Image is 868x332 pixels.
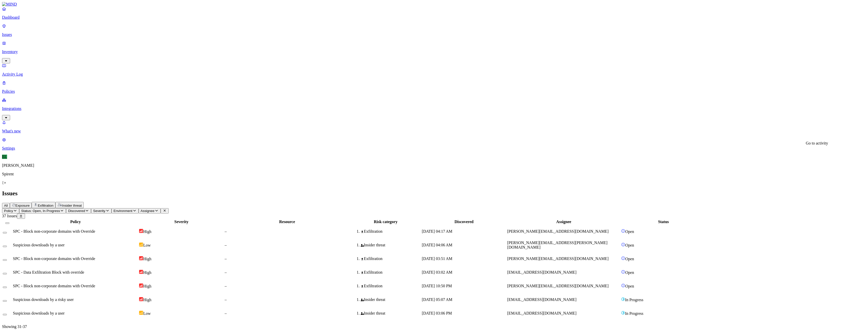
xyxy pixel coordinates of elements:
button: Select row [3,300,7,302]
span: In Progress [625,298,643,302]
div: Exfiltration [361,284,421,288]
p: Settings [2,146,866,151]
div: Discovered [422,220,506,224]
span: Open [625,270,634,275]
div: Insider threat [361,297,421,302]
button: Select all [5,222,9,224]
p: What's new [2,129,866,133]
span: High [143,270,151,275]
img: severity-high [139,297,143,301]
span: Status: Open, In Progress [21,209,60,213]
div: Exfiltration [361,270,421,275]
button: Select row [3,273,7,274]
span: – [225,229,227,233]
p: Dashboard [2,15,866,20]
button: Select row [3,246,7,247]
span: [EMAIL_ADDRESS][DOMAIN_NAME] [507,311,576,315]
div: Resource [225,220,350,224]
button: Select row [3,232,7,233]
span: [EMAIL_ADDRESS][DOMAIN_NAME] [507,297,576,302]
img: status-open [621,270,625,274]
h2: Issues [2,190,866,197]
span: 31 - 37 [17,324,27,329]
div: Go to activity [806,141,828,146]
span: – [225,311,227,315]
span: Discovered [68,209,85,213]
div: Insider threat [361,311,421,316]
button: Select row [3,287,7,288]
img: severity-low [139,243,143,247]
span: – [225,270,227,274]
span: Exposure [15,204,30,207]
span: Assignee [141,209,155,213]
span: [DATE] 03:51 AM [422,256,452,261]
span: SPC - Data Exfiltration Block with override [13,270,84,274]
span: [PERSON_NAME][EMAIL_ADDRESS][DOMAIN_NAME] [507,284,609,288]
span: Insider threat [62,204,82,207]
p: Integrations [2,106,866,111]
span: [DATE] 04:06 AM [422,243,452,247]
p: [PERSON_NAME] [2,163,866,168]
span: Suspicious downloads by a user [13,243,64,247]
span: [DATE] 03:02 AM [422,270,452,274]
span: SPC - Block non-corporate domains with Override [13,229,95,233]
span: Low [143,243,150,247]
span: [EMAIL_ADDRESS][DOMAIN_NAME] [507,270,576,274]
span: High [143,284,151,288]
img: status-open [621,229,625,233]
span: High [143,229,151,234]
span: – [225,256,227,261]
img: status-open [621,283,625,288]
span: [DATE] 04:17 AM [422,229,452,233]
img: severity-high [139,229,143,233]
p: Activity Log [2,72,866,77]
span: – [225,284,227,288]
span: [PERSON_NAME][EMAIL_ADDRESS][DOMAIN_NAME] [507,229,609,233]
button: Select row [3,314,7,315]
img: status-in-progress [621,311,625,315]
p: Spirent [2,172,866,176]
div: Insider threat [361,243,421,247]
span: Open [625,257,634,261]
span: [PERSON_NAME][EMAIL_ADDRESS][DOMAIN_NAME] [507,256,609,261]
span: 37 Issues [2,214,17,218]
span: High [143,298,151,302]
img: severity-low [139,311,143,315]
span: [DATE] 05:07 AM [422,297,452,302]
img: severity-high [139,256,143,260]
img: severity-high [139,283,143,288]
span: Suspicious downloads by a user [13,311,64,315]
img: status-in-progress [621,297,625,301]
button: Select row [3,259,7,261]
div: Exfiltration [361,256,421,261]
span: – [225,243,227,247]
span: SPC - Block non-corporate domains with Override [13,284,95,288]
div: Risk category [351,220,421,224]
span: [PERSON_NAME][EMAIL_ADDRESS][PERSON_NAME][DOMAIN_NAME] [507,241,607,249]
div: Assignee [507,220,620,224]
span: Low [143,311,150,316]
div: Severity [139,220,224,224]
span: Exfiltration [38,204,53,207]
img: status-open [621,256,625,260]
p: Showing [2,324,866,329]
span: High [143,257,151,261]
div: Policy [13,220,138,224]
p: Issues [2,32,866,37]
span: Open [625,284,634,288]
span: Open [625,243,634,247]
span: – [225,297,227,302]
span: [DATE] 03:06 PM [422,311,452,315]
img: MIND [2,2,17,7]
p: Inventory [2,50,866,54]
span: In Progress [625,311,643,316]
p: Policies [2,89,866,94]
div: Exfiltration [361,229,421,234]
span: All [4,204,8,207]
span: Environment [114,209,133,213]
img: status-open [621,243,625,247]
img: severity-high [139,270,143,274]
span: EL [2,155,7,159]
span: [DATE] 10:50 PM [422,284,452,288]
div: Status [621,220,706,224]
